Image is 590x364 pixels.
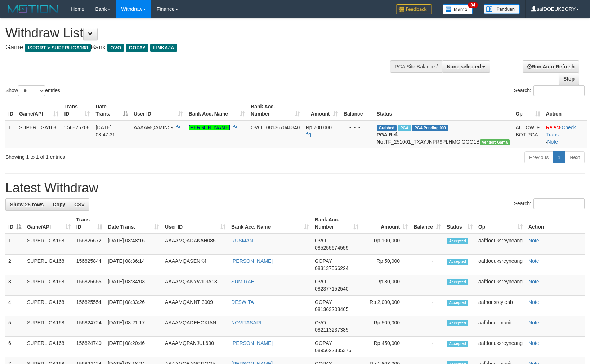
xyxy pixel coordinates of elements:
span: 156826708 [64,125,89,130]
span: Accepted [447,259,468,265]
input: Search: [533,198,585,209]
td: aafnonsreyleab [475,296,526,316]
a: RUSMAN [231,238,253,243]
a: DESWITA [231,299,254,305]
img: Button%20Memo.svg [443,4,473,14]
td: · · [543,121,587,148]
span: CSV [74,202,85,207]
td: TF_251001_TXAYJNPR9PLHMGIGGO1B [374,121,513,148]
th: Amount: activate to sort column ascending [361,213,411,234]
div: - - - [344,124,371,131]
td: 156824724 [73,316,105,337]
th: Date Trans.: activate to sort column descending [93,100,131,121]
a: Note [528,340,539,346]
td: AAAAMQANNTI3009 [162,296,228,316]
a: CSV [70,198,89,211]
a: Check Trans [546,125,576,138]
img: panduan.png [484,4,520,14]
td: 5 [5,316,24,337]
div: Showing 1 to 1 of 1 entries [5,150,241,161]
h1: Withdraw List [5,26,386,40]
a: Note [528,258,539,264]
a: Note [528,238,539,243]
select: Showentries [18,85,45,96]
th: Bank Acc. Name: activate to sort column ascending [228,213,312,234]
th: Trans ID: activate to sort column ascending [73,213,105,234]
a: Next [565,151,585,163]
th: User ID: activate to sort column ascending [162,213,228,234]
td: - [411,316,444,337]
td: aafphoenmanit [475,316,526,337]
td: Rp 100,000 [361,234,411,255]
td: 1 [5,121,16,148]
td: 156824740 [73,337,105,357]
span: Grabbed [377,125,397,131]
td: 4 [5,296,24,316]
th: Status [374,100,513,121]
b: PGA Ref. No: [377,132,398,145]
td: - [411,234,444,255]
th: Bank Acc. Number: activate to sort column ascending [312,213,361,234]
th: Bank Acc. Name: activate to sort column ascending [186,100,248,121]
td: Rp 509,000 [361,316,411,337]
a: Show 25 rows [5,198,48,211]
a: [PERSON_NAME] [231,258,273,264]
td: - [411,296,444,316]
span: OVO [251,125,262,130]
td: AAAAMQPANJUL690 [162,337,228,357]
span: Show 25 rows [10,202,44,207]
td: aafdoeuksreyneang [475,255,526,275]
td: SUPERLIGA168 [24,316,73,337]
td: Rp 2,000,000 [361,296,411,316]
img: MOTION_logo.png [5,4,60,14]
img: Feedback.jpg [396,4,432,14]
span: Copy 081367046840 to clipboard [266,125,300,130]
input: Search: [533,85,585,96]
td: aafdoeuksreyneang [475,234,526,255]
td: - [411,337,444,357]
span: GOPAY [126,44,148,52]
span: ISPORT > SUPERLIGA168 [25,44,91,52]
a: [PERSON_NAME] [189,125,230,130]
h4: Game: Bank: [5,44,386,51]
span: Copy [53,202,65,207]
td: [DATE] 08:20:46 [105,337,162,357]
th: Action [543,100,587,121]
span: PGA Pending [412,125,448,131]
a: SUMIRAH [231,279,255,284]
td: 156825844 [73,255,105,275]
a: Previous [524,151,553,163]
span: AAAAMQAMIN59 [134,125,173,130]
td: 3 [5,275,24,296]
a: Note [547,139,558,145]
td: 2 [5,255,24,275]
td: SUPERLIGA168 [24,234,73,255]
td: [DATE] 08:48:16 [105,234,162,255]
span: GOPAY [315,340,332,346]
a: [PERSON_NAME] [231,340,273,346]
span: GOPAY [315,258,332,264]
a: Note [528,299,539,305]
span: Copy 082377152540 to clipboard [315,286,348,292]
span: Accepted [447,279,468,285]
a: Copy [48,198,70,211]
td: Rp 450,000 [361,337,411,357]
td: - [411,255,444,275]
th: ID [5,100,16,121]
th: Op: activate to sort column ascending [513,100,543,121]
td: aafdoeuksreyneang [475,337,526,357]
h1: Latest Withdraw [5,181,585,195]
td: 6 [5,337,24,357]
td: [DATE] 08:34:03 [105,275,162,296]
span: Copy 082113237385 to clipboard [315,327,348,333]
td: [DATE] 08:33:26 [105,296,162,316]
td: Rp 50,000 [361,255,411,275]
td: AAAAMQADEHOKIAN [162,316,228,337]
a: Reject [546,125,560,130]
span: OVO [315,279,326,284]
a: 1 [553,151,565,163]
a: Stop [559,73,579,85]
td: - [411,275,444,296]
td: 156826672 [73,234,105,255]
span: Vendor URL: https://trx31.1velocity.biz [480,139,510,145]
